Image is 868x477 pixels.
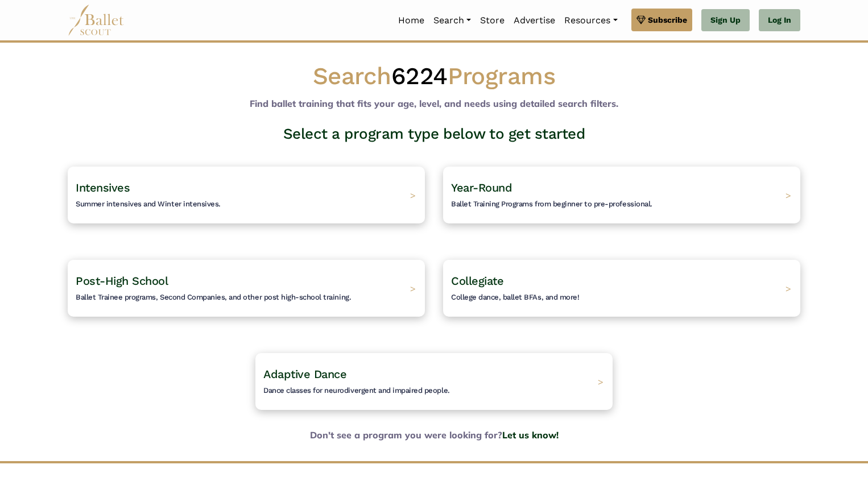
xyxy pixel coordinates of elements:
a: Subscribe [631,9,692,31]
span: > [786,189,791,201]
span: Dance classes for neurodivergent and impaired people. [263,386,450,395]
a: IntensivesSummer intensives and Winter intensives. > [68,167,425,223]
span: Adaptive Dance [263,367,346,381]
span: Year-Round [451,181,512,194]
h3: Select a program type below to get started [59,125,809,144]
a: Adaptive DanceDance classes for neurodivergent and impaired people. > [255,353,613,410]
span: > [410,189,416,201]
a: Search [429,9,476,32]
b: Don't see a program you were looking for? [59,428,809,443]
span: Summer intensives and Winter intensives. [76,200,221,208]
a: Let us know! [502,429,559,441]
span: Subscribe [648,14,687,26]
span: > [410,283,416,294]
a: Resources [560,9,622,32]
a: Post-High SchoolBallet Trainee programs, Second Companies, and other post high-school training. > [68,260,425,317]
span: Collegiate [451,274,503,288]
span: > [786,283,791,294]
a: Sign Up [701,9,750,32]
span: Ballet Training Programs from beginner to pre-professional. [451,200,652,208]
a: Year-RoundBallet Training Programs from beginner to pre-professional. > [443,167,800,223]
a: Advertise [509,9,560,32]
b: Find ballet training that fits your age, level, and needs using detailed search filters. [250,98,618,109]
span: > [598,376,604,387]
span: Intensives [76,181,130,194]
a: Home [394,9,429,32]
a: Store [476,9,509,32]
img: gem.svg [636,14,646,26]
span: 6224 [391,62,448,90]
span: Ballet Trainee programs, Second Companies, and other post high-school training. [76,293,351,301]
h1: Search Programs [68,61,800,92]
span: College dance, ballet BFAs, and more! [451,293,579,301]
span: Post-High School [76,274,168,288]
a: CollegiateCollege dance, ballet BFAs, and more! > [443,260,800,317]
a: Log In [759,9,800,32]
